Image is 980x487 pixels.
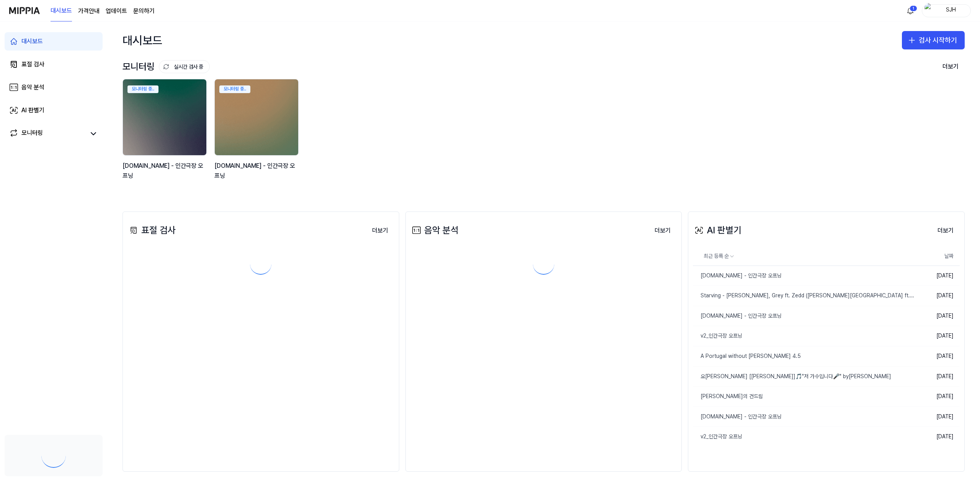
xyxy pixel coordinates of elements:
a: [DOMAIN_NAME] - 인간극장 오프닝 [693,407,915,427]
button: profileSJH [922,4,971,17]
div: v2_인간극장 오프닝 [693,433,742,441]
td: [DATE] [915,306,960,326]
div: 요[PERSON_NAME] [[PERSON_NAME]]🎵"저 가수입니다🎤" by[PERSON_NAME] [693,373,891,380]
a: 표절 검사 [5,55,103,74]
a: Starving - [PERSON_NAME], Grey ft. Zedd ([PERSON_NAME][GEOGRAPHIC_DATA] ft. [PERSON_NAME] cover) ... [693,286,915,306]
div: A Portugal without [PERSON_NAME] 4.5 [693,353,801,360]
button: 가격안내 [78,7,100,16]
div: 모니터링 [21,128,43,139]
a: 음악 분석 [5,78,103,97]
div: AI 판별기 [693,223,742,238]
a: 업데이트 [106,7,127,16]
button: 알림1 [904,5,916,17]
div: [DOMAIN_NAME] - 인간극장 오프닝 [693,413,782,421]
div: 표절 검사 [127,223,176,238]
td: [DATE] [915,427,960,447]
td: [DATE] [915,407,960,427]
img: backgroundIamge [215,79,298,155]
a: 요[PERSON_NAME] [[PERSON_NAME]]🎵"저 가수입니다🎤" by[PERSON_NAME] [693,367,915,387]
div: [DOMAIN_NAME] - 인간극장 오프닝 [693,312,782,320]
img: 알림 [906,6,915,15]
div: 대시보드 [122,29,162,51]
a: v2_인간극장 오프닝 [693,326,915,346]
button: 더보기 [936,59,965,74]
div: 표절 검사 [21,60,44,69]
div: 1 [910,5,917,11]
td: [DATE] [915,286,960,306]
a: [DOMAIN_NAME] - 인간극장 오프닝 [693,266,915,286]
a: 모니터링 [9,128,86,139]
a: 대시보드 [5,32,103,51]
a: 더보기 [931,222,960,238]
div: [PERSON_NAME]의 건드림 [693,393,763,400]
a: 모니터링 중..backgroundIamge[DOMAIN_NAME] - 인간극장 오프닝 [122,79,208,189]
div: SJH [936,6,966,15]
a: 모니터링 중..backgroundIamge[DOMAIN_NAME] - 인간극장 오프닝 [214,79,300,189]
div: v2_인간극장 오프닝 [693,332,742,340]
a: AI 판별기 [5,101,103,120]
a: v2_인간극장 오프닝 [693,427,915,447]
a: A Portugal without [PERSON_NAME] 4.5 [693,346,915,366]
button: 검사 시작하기 [902,31,965,49]
div: Starving - [PERSON_NAME], Grey ft. Zedd ([PERSON_NAME][GEOGRAPHIC_DATA] ft. [PERSON_NAME] cover) ... [693,292,915,300]
img: backgroundIamge [123,79,206,155]
div: 대시보드 [21,37,43,46]
td: [DATE] [915,387,960,407]
div: 음악 분석 [21,83,44,92]
a: [PERSON_NAME]의 건드림 [693,387,915,407]
a: 문의하기 [133,7,155,16]
a: 더보기 [648,222,677,238]
a: 대시보드 [51,0,72,21]
div: 모니터링 중.. [127,85,158,93]
div: 모니터링 중.. [219,85,250,93]
td: [DATE] [915,266,960,286]
div: 모니터링 [122,59,210,74]
button: 더보기 [931,223,960,238]
th: 날짜 [915,247,960,266]
button: 더보기 [366,223,394,238]
div: [DOMAIN_NAME] - 인간극장 오프닝 [214,161,300,180]
td: [DATE] [915,346,960,367]
div: 음악 분석 [410,223,459,238]
img: profile [924,3,934,18]
td: [DATE] [915,326,960,346]
td: [DATE] [915,366,960,387]
div: AI 판별기 [21,106,44,115]
a: 더보기 [366,222,394,238]
button: 실시간 검사 중 [159,60,210,73]
button: 더보기 [648,223,677,238]
a: [DOMAIN_NAME] - 인간극장 오프닝 [693,306,915,326]
div: [DOMAIN_NAME] - 인간극장 오프닝 [122,161,208,180]
div: [DOMAIN_NAME] - 인간극장 오프닝 [693,272,782,280]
